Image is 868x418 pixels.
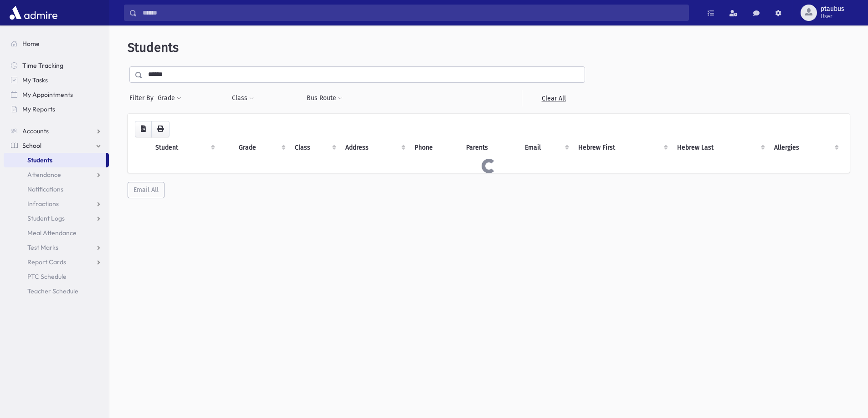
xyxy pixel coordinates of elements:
button: CSV [135,121,152,137]
a: Student Logs [4,211,109,226]
th: Address [340,137,409,158]
span: Filter By [129,93,157,103]
span: Students [128,40,179,55]
span: Attendance [27,171,61,179]
span: My Reports [22,105,55,113]
span: User [821,13,844,20]
a: School [4,138,109,153]
button: Print [151,121,169,137]
span: Report Cards [27,258,66,266]
th: Student [150,137,219,158]
a: Attendance [4,167,109,182]
th: Class [289,137,340,158]
span: My Appointments [22,91,73,99]
th: Grade [233,137,289,158]
span: Time Tracking [22,61,63,70]
a: Time Tracking [4,58,109,73]
th: Allergies [769,137,842,158]
span: Students [27,156,52,164]
span: Meal Attendance [27,229,77,237]
a: PTC Schedule [4,269,109,284]
input: Search [137,5,688,21]
a: Accounts [4,124,109,138]
img: AdmirePro [7,4,60,22]
a: My Appointments [4,87,109,102]
a: My Reports [4,102,109,116]
span: Test Marks [27,243,58,252]
a: Students [4,153,106,167]
span: School [22,141,41,150]
a: Infractions [4,196,109,211]
span: PTC Schedule [27,272,67,281]
a: Teacher Schedule [4,284,109,298]
span: My Tasks [22,76,48,84]
th: Phone [409,137,461,158]
span: Accounts [22,127,49,135]
span: Home [22,40,40,48]
a: Report Cards [4,255,109,269]
span: ptaubus [821,5,844,13]
span: Infractions [27,200,59,208]
span: Teacher Schedule [27,287,78,295]
th: Email [519,137,573,158]
a: Home [4,36,109,51]
span: Student Logs [27,214,65,222]
button: Bus Route [306,90,343,106]
button: Class [231,90,254,106]
button: Email All [128,182,164,198]
a: Notifications [4,182,109,196]
th: Parents [461,137,519,158]
th: Hebrew Last [672,137,769,158]
a: Meal Attendance [4,226,109,240]
span: Notifications [27,185,63,193]
a: Test Marks [4,240,109,255]
a: My Tasks [4,73,109,87]
button: Grade [157,90,182,106]
a: Clear All [522,90,585,106]
th: Hebrew First [573,137,671,158]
